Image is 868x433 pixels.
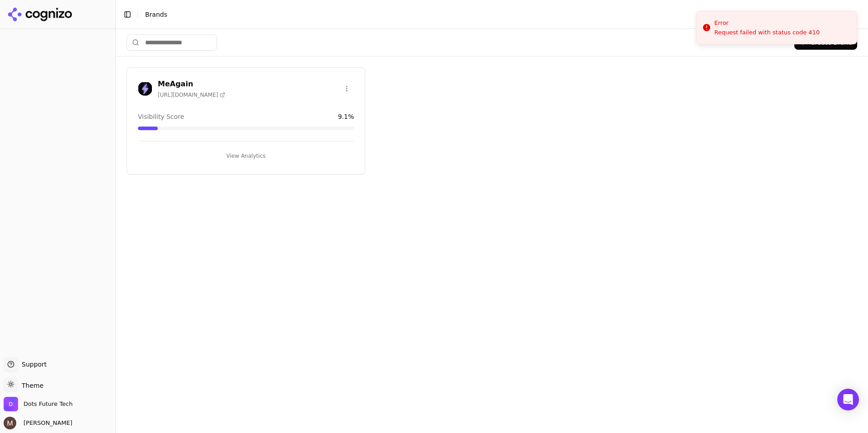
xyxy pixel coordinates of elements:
[138,149,354,163] button: View Analytics
[145,11,167,18] span: Brands
[4,397,18,411] img: Dots Future Tech
[158,91,225,99] span: [URL][DOMAIN_NAME]
[138,112,184,121] span: Visibility Score
[18,382,43,389] span: Theme
[18,360,47,369] span: Support
[714,28,820,37] div: Request failed with status code 410
[158,79,225,89] h3: MeAgain
[338,112,354,121] span: 9.1 %
[714,19,820,28] div: Error
[138,81,152,96] img: MeAgain
[837,389,859,410] div: Open Intercom Messenger
[20,419,72,427] span: [PERSON_NAME]
[4,417,16,429] img: Martyn Strydom
[4,397,73,411] button: Open organization switcher
[4,417,72,429] button: Open user button
[145,10,843,19] nav: breadcrumb
[24,400,73,408] span: Dots Future Tech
